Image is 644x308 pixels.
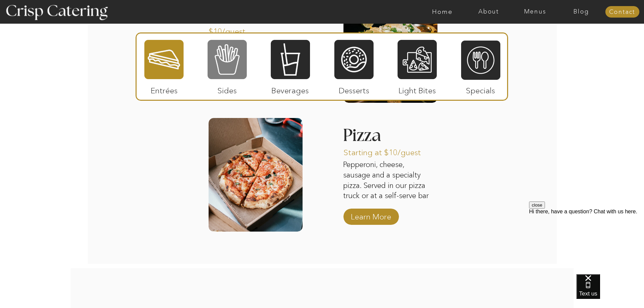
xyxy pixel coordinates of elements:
a: Menus [512,8,558,15]
a: Contact [605,9,639,16]
iframe: podium webchat widget bubble [576,274,644,308]
p: Light Bites [395,79,440,99]
iframe: podium webchat widget prompt [529,202,644,283]
a: Home [419,8,466,15]
p: Beverages [268,79,313,99]
a: About [466,8,512,15]
h3: Pizza [343,127,413,146]
p: Starting at $10/guest [343,141,433,161]
p: Desserts [332,79,377,99]
p: $10/guest [209,20,254,40]
p: Specials [458,79,503,99]
a: Learn More [349,205,393,225]
p: Entrées [142,79,187,99]
p: Sides [205,79,249,99]
a: Blog [558,8,604,15]
p: Pepperoni, cheese, sausage and a specialty pizza. Served in our pizza truck or at a self-serve bar [343,160,433,201]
